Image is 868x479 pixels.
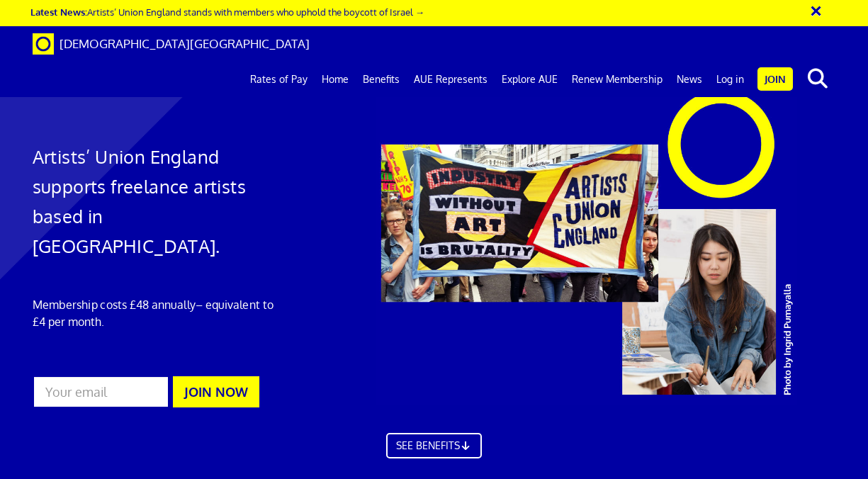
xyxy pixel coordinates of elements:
[22,26,320,62] a: Brand [DEMOGRAPHIC_DATA][GEOGRAPHIC_DATA]
[30,6,424,18] a: Latest News:Artists’ Union England stands with members who uphold the boycott of Israel →
[709,62,751,97] a: Log in
[243,62,315,97] a: Rates of Pay
[33,296,286,330] p: Membership costs £48 annually – equivalent to £4 per month.
[356,62,407,97] a: Benefits
[495,62,565,97] a: Explore AUE
[670,62,709,97] a: News
[33,142,286,261] h1: Artists’ Union England supports freelance artists based in [GEOGRAPHIC_DATA].
[315,62,356,97] a: Home
[407,62,495,97] a: AUE Represents
[60,36,310,51] span: [DEMOGRAPHIC_DATA][GEOGRAPHIC_DATA]
[757,67,793,91] a: Join
[30,6,87,18] strong: Latest News:
[173,376,259,407] button: JOIN NOW
[565,62,670,97] a: Renew Membership
[386,433,483,458] a: SEE BENEFITS
[796,64,839,94] button: search
[33,376,170,408] input: Your email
